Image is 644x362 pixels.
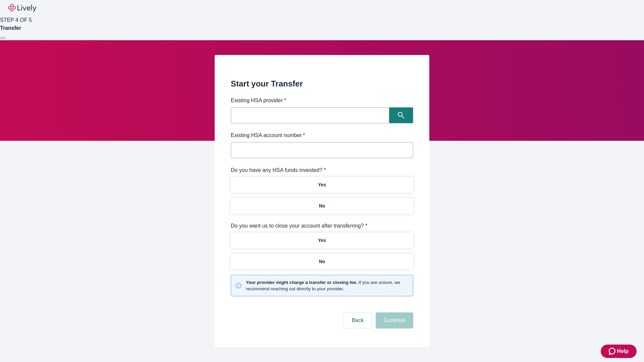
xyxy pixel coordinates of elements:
span: Help [617,347,629,355]
small: If you are unsure, we recommend reaching out directly to your provider. [246,279,409,292]
label: Existing HSA account number [231,131,305,139]
button: No [231,254,413,269]
p: Yes [318,181,326,188]
button: Yes [231,233,413,248]
svg: Zendesk support icon [609,347,617,355]
button: No [231,198,413,214]
p: No [319,202,325,209]
button: Search icon [389,107,413,123]
svg: Search icon [398,112,405,119]
label: Do you have any HSA funds invested? * [231,166,326,174]
p: Yes [318,237,326,244]
img: Lively [8,4,36,12]
button: Yes [231,177,413,193]
strong: Your provider might charge a transfer or closing fee. [246,280,357,285]
label: Existing HSA provider * [231,97,286,105]
input: Search input [233,111,389,120]
button: Zendesk support iconHelp [601,345,637,358]
p: No [319,258,325,265]
label: Do you want us to close your account after transferring? * [231,222,367,230]
button: Back [343,312,372,328]
h2: Start your Transfer [231,78,413,90]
